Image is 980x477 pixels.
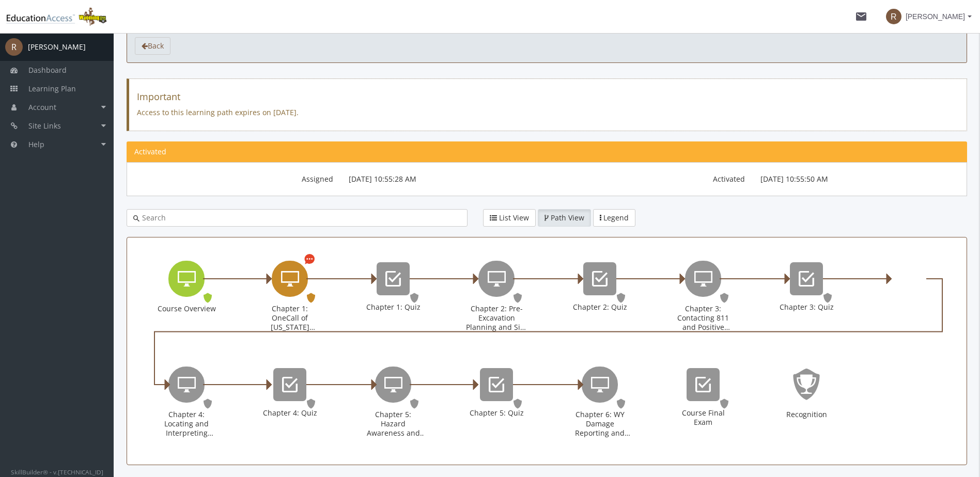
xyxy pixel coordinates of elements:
div: Recognition - Activated [755,351,858,457]
div: Chapter 6: WY Damage Reporting and Enforcement [548,351,651,457]
span: Legend [603,213,629,222]
div: Chapter 2: Quiz [569,303,631,312]
div: Chapter 3: Contacting 811 and Positive Response [672,304,734,332]
section: Learning Path Information [127,141,967,196]
span: R [5,38,23,56]
div: Chapter 4: Quiz [259,408,321,418]
span: [PERSON_NAME] [906,7,965,26]
div: Chapter 2: Quiz [548,245,651,351]
div: Chapter 5: Quiz [445,351,548,457]
small: SkillBuilder® - v.[TECHNICAL_ID] [11,468,103,476]
div: Recognition [775,410,837,419]
span: Learning Plan [28,84,76,93]
span: Help [28,139,44,149]
div: Chapter 1: OneCall of Wyoming Introduction [238,245,341,351]
span: Account [28,102,56,112]
div: Chapter 1: OneCall of [US_STATE] Introduction [259,304,321,332]
div: Chapter 4: Quiz [238,351,341,457]
div: Course Overview [155,304,217,313]
div: Chapter 5: Hazard Awareness and Excavation Best Practices [362,410,424,438]
div: Course Overview [135,245,238,351]
div: Chapter 1: Quiz [362,303,424,312]
span: Activated [134,147,166,156]
p: Access to this learning path expires on [DATE]. [137,107,959,118]
a: Back [135,37,170,55]
span: R [886,9,901,24]
label: Activated [547,170,753,184]
input: Search [139,213,461,223]
div: Course Final Exam [672,408,734,427]
span: List View [499,213,529,222]
div: Course Final Exam [651,351,755,457]
div: Chapter 4: Locating and Interpreting Markings [155,410,217,438]
div: Chapter 4: Locating and Interpreting Markings [135,351,238,457]
span: Back [148,41,164,51]
section: toolbar [127,29,967,63]
span: Path View [551,213,584,222]
div: Chapter 3: Quiz [755,245,858,351]
h4: Important [137,92,959,102]
p: [DATE] 10:55:50 AM [760,170,951,188]
div: Chapter 1: Quiz [341,245,445,351]
div: Chapter 6: WY Damage Reporting and Enforcement [569,410,631,438]
p: [DATE] 10:55:28 AM [349,170,539,188]
div: Chapter 2: Pre-Excavation Planning and Site Preparation [465,304,527,332]
div: Chapter 5: Hazard Awareness and Excavation Best Practices [341,351,445,457]
div: [PERSON_NAME] [28,42,86,52]
div: Chapter 5: Quiz [465,408,527,418]
div: Learning Path [127,237,967,465]
mat-icon: mail [855,10,867,23]
div: Chapter 3: Quiz [775,303,837,312]
div: Chapter 3: Contacting 811 and Positive Response [651,245,755,351]
span: Site Links [28,121,61,131]
div: Chapter 2: Pre-Excavation Planning and Site Preparation [445,245,548,351]
span: Dashboard [28,65,67,75]
label: Assigned [135,170,341,184]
